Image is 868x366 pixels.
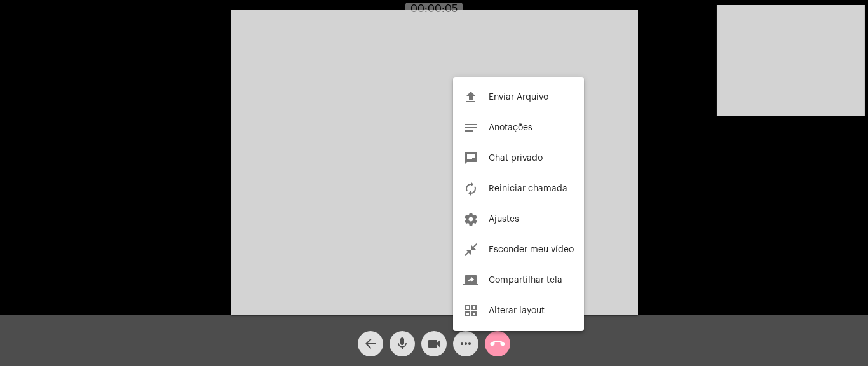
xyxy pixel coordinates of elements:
span: Chat privado [489,154,543,163]
mat-icon: autorenew [463,181,478,196]
mat-icon: notes [463,120,478,135]
span: Compartilhar tela [489,276,562,285]
mat-icon: screen_share [463,273,478,288]
span: Reiniciar chamada [489,184,567,193]
mat-icon: chat [463,151,478,166]
span: Enviar Arquivo [489,93,548,102]
mat-icon: settings [463,212,478,227]
span: Alterar layout [489,306,545,315]
span: Ajustes [489,215,519,224]
mat-icon: grid_view [463,303,478,318]
span: Anotações [489,123,532,132]
mat-icon: file_upload [463,90,478,105]
mat-icon: close_fullscreen [463,242,478,257]
span: Esconder meu vídeo [489,245,574,254]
